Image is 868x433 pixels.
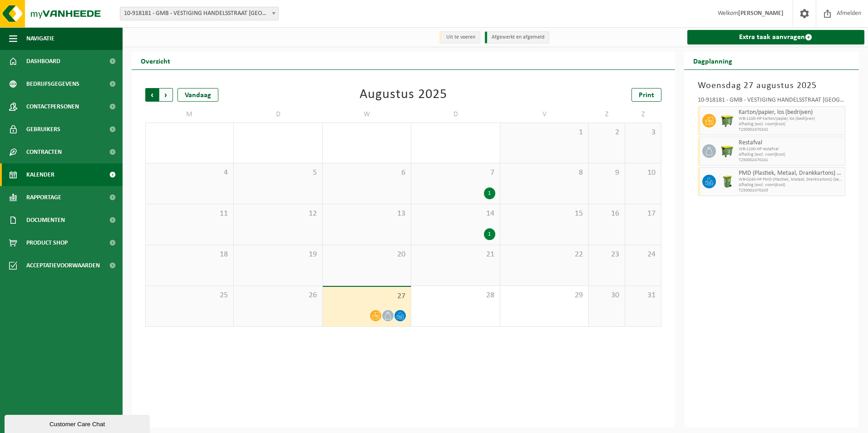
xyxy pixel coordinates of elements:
[739,127,843,133] span: T250002470242
[416,168,495,178] span: 7
[360,88,447,102] div: Augustus 2025
[26,27,54,50] span: Navigatie
[238,290,317,300] span: 26
[593,209,620,219] span: 16
[159,88,173,102] span: Volgende
[238,209,317,219] span: 12
[500,106,589,123] td: V
[739,139,843,147] span: Restafval
[739,170,843,177] span: PMD (Plastiek, Metaal, Drankkartons) (bedrijven)
[698,79,846,93] h3: Woensdag 27 augustus 2025
[739,122,843,127] span: Afhaling (excl. voorrijkost)
[150,250,229,260] span: 18
[739,177,843,182] span: WB-0240-HP PMD (Plastiek, Metaal, Drankkartons) (bedrijven)
[145,106,234,123] td: M
[5,413,152,433] iframe: chat widget
[484,228,495,240] div: 1
[26,50,60,73] span: Dashboard
[26,141,62,163] span: Contracten
[26,186,61,209] span: Rapportage
[26,73,79,95] span: Bedrijfsgegevens
[416,290,495,300] span: 28
[630,128,656,138] span: 3
[505,128,584,138] span: 1
[505,290,584,300] span: 29
[698,97,846,106] div: 10-918181 - GMB - VESTIGING HANDELSSTRAAT [GEOGRAPHIC_DATA]
[505,168,584,178] span: 8
[26,163,54,186] span: Kalender
[505,250,584,260] span: 22
[589,106,625,123] td: Z
[739,182,843,188] span: Afhaling (excl. voorrijkost)
[120,7,278,20] span: 10-918181 - GMB - VESTIGING HANDELSSTRAAT VEURNE - VEURNE
[739,147,843,152] span: WB-1100-HP restafval
[505,209,584,219] span: 15
[327,250,406,260] span: 20
[593,250,620,260] span: 23
[593,168,620,178] span: 9
[132,52,179,69] h2: Overzicht
[150,168,229,178] span: 4
[739,152,843,157] span: Afhaling (excl. voorrijkost)
[738,10,784,17] strong: [PERSON_NAME]
[178,88,218,102] div: Vandaag
[327,209,406,219] span: 13
[416,209,495,219] span: 14
[720,114,734,128] img: WB-1100-HPE-GN-50
[593,290,620,300] span: 30
[687,30,865,44] a: Extra taak aanvragen
[484,187,495,199] div: 1
[411,106,500,123] td: D
[327,168,406,178] span: 6
[145,88,159,102] span: Vorige
[120,7,279,20] span: 10-918181 - GMB - VESTIGING HANDELSSTRAAT VEURNE - VEURNE
[238,250,317,260] span: 19
[26,95,79,118] span: Contactpersonen
[739,188,843,193] span: T250002470243
[630,250,656,260] span: 24
[26,118,60,141] span: Gebruikers
[684,52,741,69] h2: Dagplanning
[327,291,406,301] span: 27
[630,290,656,300] span: 31
[631,88,661,102] a: Print
[323,106,411,123] td: W
[485,31,549,44] li: Afgewerkt en afgemeld
[439,31,480,44] li: Uit te voeren
[150,290,229,300] span: 25
[739,157,843,163] span: T250002470241
[150,209,229,219] span: 11
[238,168,317,178] span: 5
[234,106,322,123] td: D
[720,175,734,188] img: WB-0240-HPE-GN-50
[416,250,495,260] span: 21
[630,209,656,219] span: 17
[26,231,68,254] span: Product Shop
[739,116,843,122] span: WB-1100-HP karton/papier, los (bedrijven)
[739,109,843,116] span: Karton/papier, los (bedrijven)
[26,209,65,231] span: Documenten
[593,128,620,138] span: 2
[26,254,100,277] span: Acceptatievoorwaarden
[625,106,661,123] td: Z
[639,92,654,99] span: Print
[630,168,656,178] span: 10
[720,144,734,158] img: WB-1100-HPE-GN-50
